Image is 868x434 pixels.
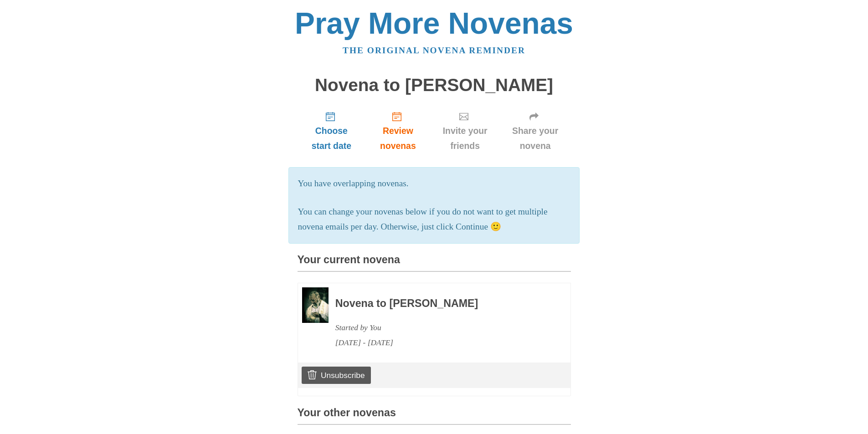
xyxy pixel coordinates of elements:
span: Review novenas [375,123,421,153]
img: Novena image [302,287,329,323]
div: [DATE] - [DATE] [335,335,546,350]
h3: Your current novena [298,254,571,272]
span: Share your novena [509,123,562,153]
div: Started by You [335,320,546,335]
p: You have overlapping novenas. [298,176,570,191]
a: Choose start date [298,104,366,158]
h1: Novena to [PERSON_NAME] [298,76,571,95]
span: Invite your friends [440,123,491,153]
a: Pray More Novenas [295,6,573,40]
h3: Your other novenas [298,407,571,425]
a: The original novena reminder [343,46,525,55]
h3: Novena to [PERSON_NAME] [335,298,546,310]
a: Review novenas [365,104,430,158]
a: Invite your friends [431,104,500,158]
span: Choose start date [307,123,357,153]
a: Unsubscribe [302,367,370,384]
a: Share your novena [500,104,571,158]
p: You can change your novenas below if you do not want to get multiple novena emails per day. Other... [298,204,570,235]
